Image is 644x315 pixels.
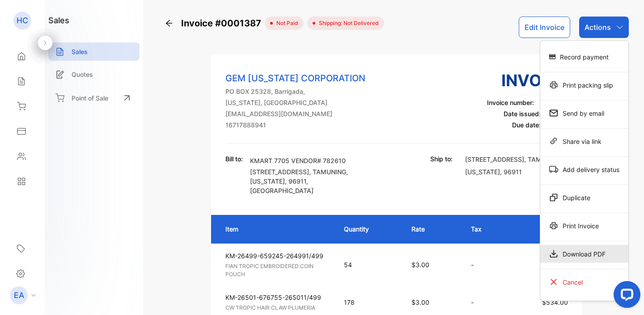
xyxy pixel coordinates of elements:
p: Amount [517,224,568,234]
h1: sales [48,14,69,26]
p: EA [14,290,24,301]
a: Point of Sale [48,88,140,108]
div: Download PDF [540,245,628,263]
a: Sales [48,42,140,61]
p: Ship to: [430,154,453,164]
div: Print packing slip [540,76,628,94]
p: FIAN TROPIC EMBROIDERED COIN POUCH [225,262,328,278]
p: 16717888941 [225,120,365,130]
p: - [471,260,498,269]
span: , 96911 [500,168,522,176]
div: Share via link [540,132,628,150]
button: Edit Invoice [519,17,570,38]
span: not paid [273,19,298,27]
div: Print Invoice [540,217,628,235]
span: , 96911 [285,177,306,185]
p: [US_STATE], [GEOGRAPHIC_DATA] [225,98,365,107]
p: - [471,298,498,307]
p: Quantity [344,224,394,234]
h3: Invoice [487,68,568,92]
p: Actions [585,22,611,33]
p: Rate [411,224,453,234]
p: Point of Sale [72,93,108,103]
div: Duplicate [540,189,628,206]
span: $534.00 [542,298,568,306]
p: KM-26501-676755-265011/499 [225,293,328,302]
p: KMART 7705 VENDOR# 782610 [250,156,353,165]
div: Cancel [540,273,628,291]
p: 54 [344,260,394,269]
iframe: LiveChat chat widget [606,277,644,315]
p: Bill to: [225,154,243,164]
div: Send by email [540,104,628,122]
p: GEM [US_STATE] CORPORATION [225,71,365,85]
span: Invoice #0001387 [181,17,265,30]
a: Quotes [48,65,140,84]
button: Actions [579,17,629,38]
span: $3.00 [411,298,429,306]
span: Date issued: [504,110,541,118]
p: Item [225,224,326,234]
span: [STREET_ADDRESS] [250,168,309,176]
span: [STREET_ADDRESS] [465,155,524,163]
span: $3.00 [411,261,429,269]
p: CW TROPIC HAIR CLAW PLUMERIA [225,304,328,312]
div: Record payment [540,48,628,66]
p: Tax [471,224,498,234]
p: Quotes [72,70,93,79]
span: Due date: [512,121,541,129]
p: 178 [344,298,394,307]
span: Invoice number: [487,99,534,106]
span: Shipping: Not Delivered [315,19,379,27]
p: Sales [72,47,88,56]
div: Add delivery status [540,160,628,178]
span: , TAMUNING [309,168,346,176]
p: [EMAIL_ADDRESS][DOMAIN_NAME] [225,109,365,118]
span: , TAMUNING [524,155,561,163]
p: HC [17,15,28,26]
p: PO BOX 25328, Barrigada, [225,87,365,96]
p: KM-26499-659245-264991/499 [225,251,328,260]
